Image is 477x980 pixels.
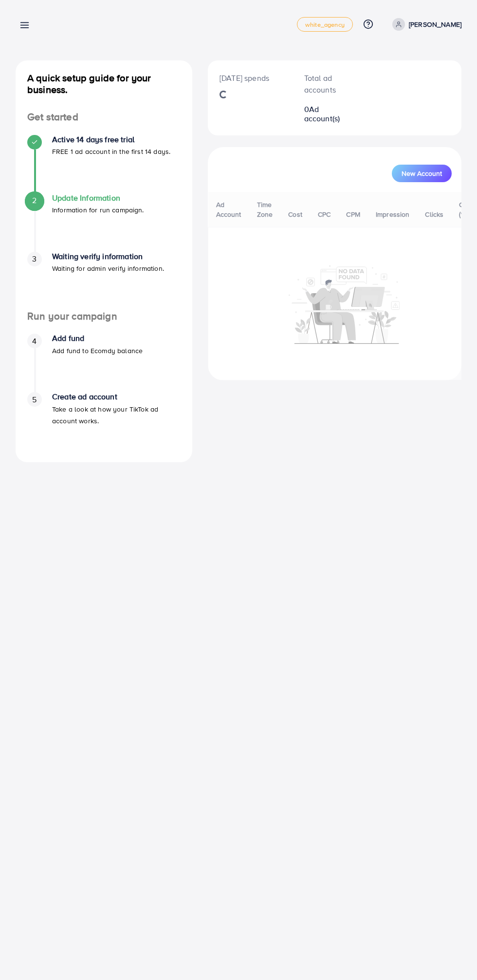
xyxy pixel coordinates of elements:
[304,105,344,123] h2: 0
[52,193,144,203] h4: Update Information
[32,195,37,206] span: 2
[16,135,192,193] li: Active 14 days free trial
[32,336,37,347] span: 4
[16,392,192,451] li: Create ad account
[388,18,461,31] a: [PERSON_NAME]
[52,146,170,157] p: FREE 1 ad account in the first 14 days.
[52,403,181,427] p: Take a look at how your TikTok ad account works.
[52,204,144,216] p: Information for run campaign.
[402,170,442,177] span: New Account
[16,252,192,310] li: Waiting verify information
[16,310,192,322] h4: Run your campaign
[52,392,181,401] h4: Create ad account
[32,394,37,405] span: 5
[52,345,143,357] p: Add fund to Ecomdy balance
[16,193,192,252] li: Update Information
[392,165,452,182] button: New Account
[52,334,143,343] h4: Add fund
[16,72,192,95] h4: A quick setup guide for your business.
[52,135,170,144] h4: Active 14 days free trial
[16,334,192,392] li: Add fund
[304,72,344,95] p: Total ad accounts
[304,104,340,124] span: Ad account(s)
[220,72,281,84] p: [DATE] spends
[52,252,164,261] h4: Waiting verify information
[52,263,164,274] p: Waiting for admin verify information.
[305,21,345,28] span: white_agency
[16,111,192,123] h4: Get started
[297,17,353,32] a: white_agency
[32,253,37,264] span: 3
[409,19,461,30] p: [PERSON_NAME]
